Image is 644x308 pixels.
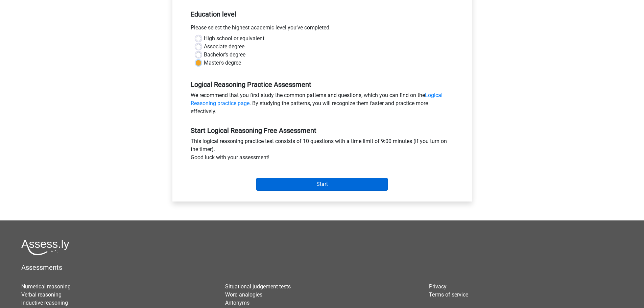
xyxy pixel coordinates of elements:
div: Please select the highest academic level you’ve completed. [186,24,459,34]
label: Bachelor's degree [204,51,245,59]
a: Verbal reasoning [21,291,62,298]
h5: Start Logical Reasoning Free Assessment [191,126,454,135]
div: This logical reasoning practice test consists of 10 questions with a time limit of 9:00 minutes (... [186,137,459,164]
a: Situational judgement tests [225,283,291,290]
h5: Assessments [21,263,623,271]
label: Master's degree [204,59,241,67]
h5: Education level [191,7,454,21]
img: Assessly logo [21,239,69,255]
a: Privacy [429,283,447,290]
a: Terms of service [429,291,468,298]
input: Start [256,178,388,191]
a: Numerical reasoning [21,283,71,290]
h5: Logical Reasoning Practice Assessment [191,80,454,89]
a: Inductive reasoning [21,300,68,306]
label: High school or equivalent [204,34,264,43]
label: Associate degree [204,43,244,51]
div: We recommend that you first study the common patterns and questions, which you can find on the . ... [186,91,459,118]
a: Word analogies [225,291,262,298]
a: Antonyms [225,300,249,306]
